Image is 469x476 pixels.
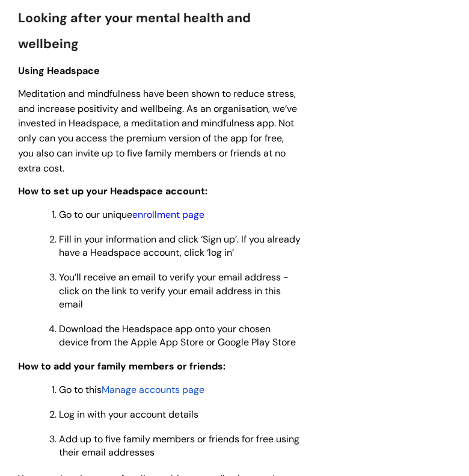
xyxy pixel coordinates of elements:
span: You’ll receive an email to verify your email address - click on the link to verify your email add... [59,271,289,310]
span: Using Headspace [18,64,100,77]
span: Add up to five family members or friends for free using their email addresses [59,433,299,459]
span: Fill in your information and click ‘Sign up’. If you already have a Headspace account, click ‘log... [59,233,301,259]
span: Log in with your account details [59,408,198,421]
span: Go to our unique [59,208,204,221]
span: How to set up your Headspace account: [18,185,207,197]
a: enrollment page [132,208,204,221]
a: Manage accounts page [102,383,204,396]
span: Looking after your mental health and wellbeing [18,10,251,52]
span: Meditation and mindfulness have been shown to reduce stress, and increase positivity and wellbein... [18,87,297,175]
span: Go to this [59,383,102,396]
span: Download the Headspace app onto your chosen device from the Apple App Store or Google Play Store [59,323,296,348]
span: How to add your family members or friends: [18,360,225,372]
